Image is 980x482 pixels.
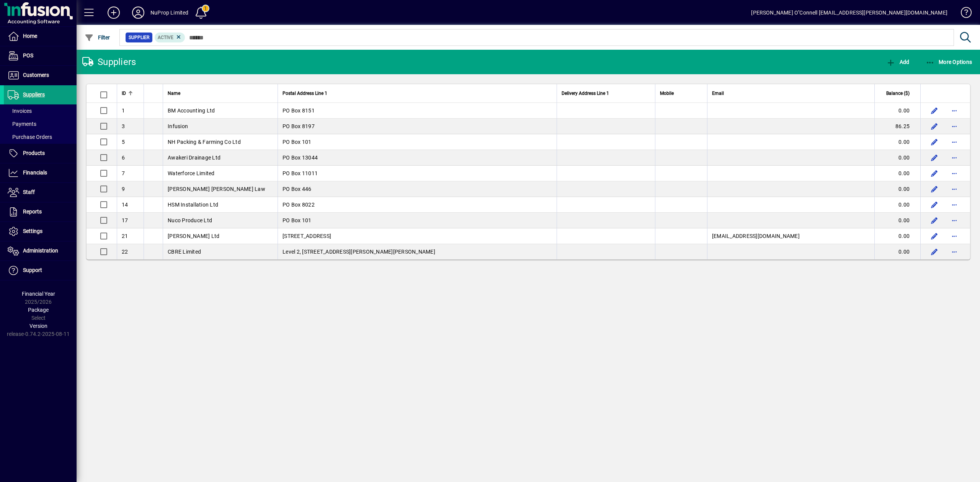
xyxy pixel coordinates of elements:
[122,89,126,98] span: ID
[23,189,35,195] span: Staff
[948,246,960,258] button: More options
[874,197,920,213] td: 0.00
[4,144,77,163] a: Products
[168,249,201,255] span: CBRE Limited
[948,151,960,164] button: More options
[283,233,331,239] span: [STREET_ADDRESS]
[928,167,941,179] button: Edit
[955,2,970,26] a: Knowledge Base
[155,33,185,42] mat-chip: Activation Status: Active
[948,199,960,211] button: More options
[122,89,139,98] div: ID
[83,31,112,44] button: Filter
[4,163,77,182] a: Financials
[122,233,128,239] span: 21
[948,230,960,242] button: More options
[928,230,941,242] button: Edit
[8,134,52,140] span: Purchase Orders
[168,202,218,208] span: HSM Installation Ltd
[4,66,77,85] a: Customers
[712,89,724,98] span: Email
[168,155,220,161] span: Awakeri Drainage Ltd
[283,107,315,114] span: PO Box 8151
[122,107,125,114] span: 1
[168,186,265,192] span: [PERSON_NAME] [PERSON_NAME] Law
[4,130,77,143] a: Purchase Orders
[4,104,77,117] a: Invoices
[886,89,910,98] span: Balance ($)
[168,123,188,129] span: Infusion
[928,199,941,211] button: Edit
[28,307,49,313] span: Package
[122,139,125,145] span: 5
[23,248,58,254] span: Administration
[660,89,674,98] span: Mobile
[4,46,77,65] a: POS
[8,121,36,127] span: Payments
[126,6,150,20] button: Profile
[283,155,318,161] span: PO Box 13044
[948,183,960,195] button: More options
[168,170,215,176] span: Waterforce Limited
[4,222,77,241] a: Settings
[168,89,180,98] span: Name
[4,117,77,130] a: Payments
[948,214,960,226] button: More options
[928,104,941,117] button: Edit
[928,183,941,195] button: Edit
[283,249,435,255] span: Level 2, [STREET_ADDRESS][PERSON_NAME][PERSON_NAME]
[122,186,125,192] span: 9
[23,150,45,156] span: Products
[948,167,960,179] button: More options
[874,103,920,119] td: 0.00
[283,202,315,208] span: PO Box 8022
[4,202,77,221] a: Reports
[4,241,77,261] a: Administration
[948,104,960,117] button: More options
[22,291,55,297] span: Financial Year
[23,267,42,273] span: Support
[122,155,125,161] span: 6
[712,89,870,98] div: Email
[283,217,312,223] span: PO Box 101
[4,27,77,46] a: Home
[884,55,911,69] button: Add
[29,323,47,329] span: Version
[712,233,800,239] span: [EMAIL_ADDRESS][DOMAIN_NAME]
[874,150,920,166] td: 0.00
[23,169,47,176] span: Financials
[283,123,315,129] span: PO Box 8197
[4,183,77,202] a: Staff
[926,59,972,65] span: More Options
[23,91,45,98] span: Suppliers
[168,233,219,239] span: [PERSON_NAME] Ltd
[948,120,960,132] button: More options
[874,244,920,259] td: 0.00
[928,151,941,164] button: Edit
[23,33,37,39] span: Home
[879,89,916,98] div: Balance ($)
[874,119,920,134] td: 86.25
[283,170,318,176] span: PO Box 11011
[928,246,941,258] button: Edit
[129,34,149,41] span: Supplier
[4,261,77,280] a: Support
[283,186,312,192] span: PO Box 446
[874,166,920,181] td: 0.00
[886,59,909,65] span: Add
[122,217,128,223] span: 17
[23,72,49,78] span: Customers
[101,6,126,20] button: Add
[23,228,42,234] span: Settings
[168,217,212,223] span: Nuco Produce Ltd
[928,214,941,226] button: Edit
[82,56,136,68] div: Suppliers
[122,249,128,255] span: 22
[85,34,110,41] span: Filter
[283,89,327,98] span: Postal Address Line 1
[874,134,920,150] td: 0.00
[122,123,125,129] span: 3
[158,35,173,40] span: Active
[168,89,273,98] div: Name
[928,120,941,132] button: Edit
